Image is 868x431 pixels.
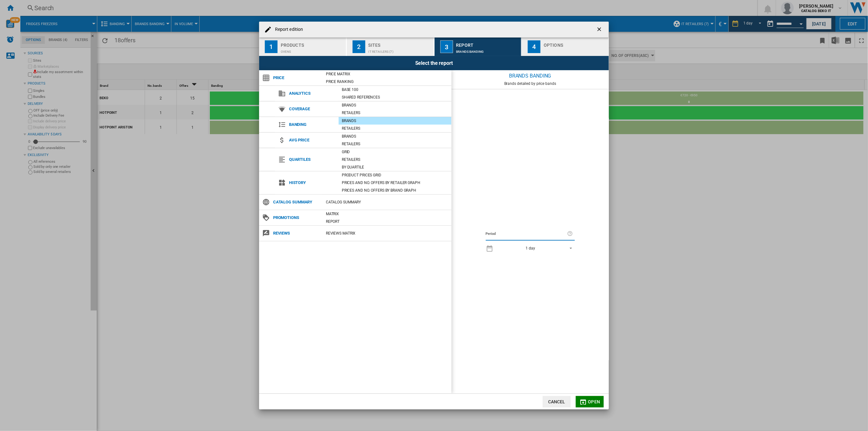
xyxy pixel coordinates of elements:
button: Cancel [543,396,571,407]
div: 1 [265,40,278,53]
span: Avg price [286,136,339,145]
span: Open [588,399,600,404]
div: Report [323,218,451,225]
div: Brands [339,102,451,108]
span: Coverage [286,105,339,113]
div: Products [281,40,343,47]
div: REVIEWS Matrix [323,230,451,236]
div: 2 [353,40,365,53]
div: Select the report [259,56,609,70]
div: Price Matrix [323,71,451,77]
md-select: REPORTS.WIZARD.STEPS.REPORT.STEPS.REPORT_OPTIONS.PERIOD: 1 day [497,243,575,253]
div: Brands banding [451,70,609,81]
span: Promotions [270,213,323,222]
div: Brands detailed by price bands [451,81,609,86]
button: 1 Products Ovens [259,38,347,56]
div: Price Ranking [323,79,451,85]
div: Retailers [339,156,451,163]
div: Brands banding [456,47,519,53]
span: Catalog Summary [270,198,323,207]
div: 3 [440,40,453,53]
div: Ovens [281,47,343,53]
span: Quartiles [286,155,339,164]
div: Retailers [339,125,451,132]
span: Price [270,73,323,82]
ng-md-icon: getI18NText('BUTTONS.CLOSE_DIALOG') [596,26,604,34]
div: Brands [339,118,451,124]
button: getI18NText('BUTTONS.CLOSE_DIALOG') [594,23,606,36]
label: Period [486,230,567,237]
button: 2 Sites IT Retailers (7) [347,38,434,56]
span: Reviews [270,229,323,238]
div: Product prices grid [339,172,451,178]
div: Matrix [323,211,451,217]
div: Grid [339,149,451,155]
span: Analytics [286,89,339,98]
span: History [286,178,339,187]
div: Prices and No. offers by retailer graph [339,180,451,186]
button: Open [576,396,604,407]
span: Banding [286,120,339,129]
button: 3 Report Brands banding [435,38,522,56]
div: Catalog Summary [323,199,451,205]
div: By quartile [339,164,451,170]
div: IT Retailers (7) [369,47,431,53]
button: 4 Options [522,38,609,56]
div: Retailers [339,110,451,116]
div: Report [456,40,519,47]
div: Options [544,40,606,47]
div: 1 day [526,246,535,250]
div: Sites [369,40,431,47]
div: Brands [339,133,451,140]
div: Prices and No. offers by brand graph [339,187,451,194]
h4: Report edition [272,26,303,33]
div: Shared references [339,94,451,100]
div: Base 100 [339,86,451,93]
div: 4 [528,40,541,53]
div: Retailers [339,141,451,147]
